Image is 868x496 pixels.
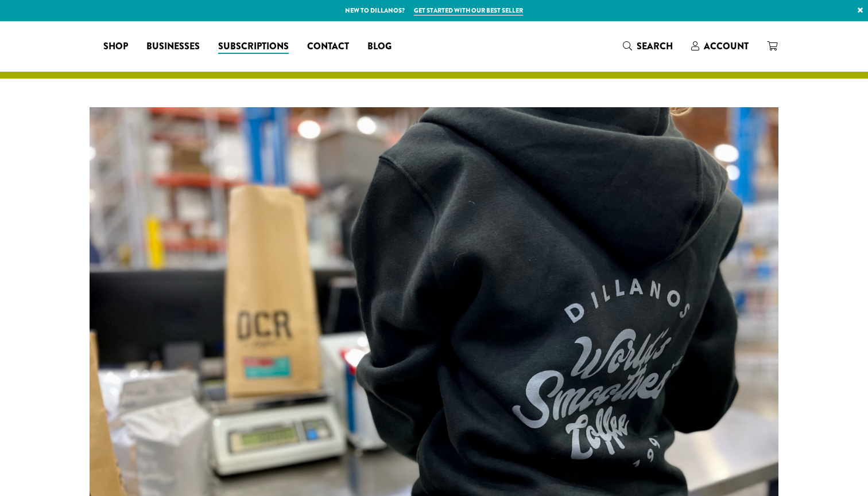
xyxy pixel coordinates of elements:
a: Shop [94,37,137,56]
span: Businesses [146,40,200,54]
span: Search [637,40,673,53]
span: Shop [103,40,128,54]
span: Subscriptions [218,40,289,54]
a: Search [614,37,682,56]
span: Account [704,40,749,53]
a: Get started with our best seller [414,6,523,15]
span: Blog [367,40,392,54]
span: Contact [307,40,349,54]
